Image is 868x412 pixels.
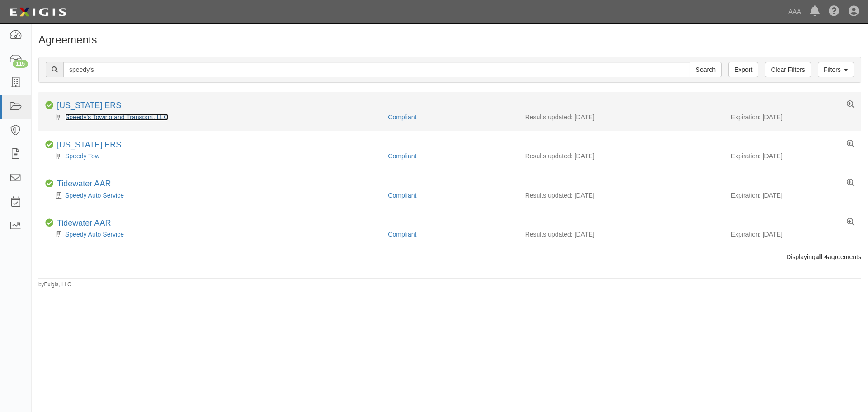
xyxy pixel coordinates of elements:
div: Displaying agreements [32,252,868,261]
div: Expiration: [DATE] [731,113,854,122]
div: California ERS [57,101,121,111]
a: Filters [818,62,854,77]
div: Expiration: [DATE] [731,191,854,200]
a: Speedy Auto Service [65,192,124,199]
a: Exigis, LLC [44,281,71,288]
div: Speedy Tow [45,152,381,161]
div: Results updated: [DATE] [525,230,717,239]
a: View results summary [847,101,854,109]
div: Tidewater AAR [57,218,111,228]
div: Speedy Auto Service [45,191,381,200]
div: Tidewater AAR [57,179,111,189]
h1: Agreements [38,34,861,46]
i: Compliant [45,219,53,227]
div: Results updated: [DATE] [525,113,717,122]
a: Clear Filters [765,62,811,77]
i: Compliant [45,141,53,149]
a: View results summary [847,218,854,227]
a: Compliant [388,114,416,121]
div: Speedy's Towing and Transport, LLC [45,113,381,122]
a: [US_STATE] ERS [57,140,121,149]
a: Compliant [388,192,416,199]
a: View results summary [847,179,854,187]
b: all 4 [816,253,828,260]
a: Tidewater AAR [57,179,111,188]
a: Speedy Tow [65,152,99,160]
i: Compliant [45,101,53,109]
small: by [38,281,71,289]
a: Speedy's Towing and Transport, LLC [65,114,168,121]
div: Expiration: [DATE] [731,230,854,239]
a: Tidewater AAR [57,218,111,227]
a: Compliant [388,231,416,238]
i: Help Center - Complianz [829,6,840,17]
a: Compliant [388,152,416,160]
div: 115 [13,60,28,68]
i: Compliant [45,180,53,188]
input: Search [690,62,722,77]
div: Results updated: [DATE] [525,191,717,200]
a: Speedy Auto Service [65,231,124,238]
div: California ERS [57,140,121,150]
div: Results updated: [DATE] [525,152,717,161]
div: Expiration: [DATE] [731,152,854,161]
a: AAA [784,3,806,21]
input: Search [63,62,690,77]
a: Export [728,62,758,77]
img: logo-5460c22ac91f19d4615b14bd174203de0afe785f0fc80cf4dbbc73dc1793850b.png [7,4,69,20]
a: [US_STATE] ERS [57,101,121,110]
div: Speedy Auto Service [45,230,381,239]
a: View results summary [847,140,854,148]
